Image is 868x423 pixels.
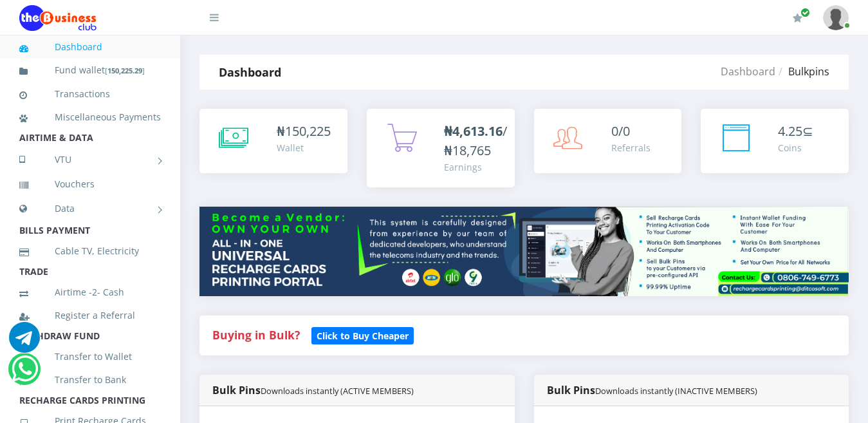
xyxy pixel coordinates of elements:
[778,141,813,155] div: Coins
[19,342,161,371] a: Transfer to Wallet
[19,365,161,395] a: Transfer to Bank
[534,109,682,173] a: 0/0 Referrals
[19,277,161,307] a: Airtime -2- Cash
[547,383,757,397] strong: Bulk Pins
[212,383,414,397] strong: Bulk Pins
[19,236,161,266] a: Cable TV, Electricity
[19,144,161,176] a: VTU
[793,13,802,23] i: Renew/Upgrade Subscription
[367,109,515,187] a: ₦4,613.16/₦18,765 Earnings
[277,141,331,155] div: Wallet
[800,8,810,17] span: Renew/Upgrade Subscription
[19,301,161,330] a: Register a Referral
[311,327,414,343] a: Click to Buy Cheaper
[823,5,849,30] img: User
[444,122,503,140] b: ₦4,613.16
[277,122,331,141] div: ₦
[261,385,414,397] small: Downloads instantly (ACTIVE MEMBERS)
[317,330,409,342] b: Click to Buy Cheaper
[199,207,849,296] img: multitenant_rcp.png
[595,385,757,397] small: Downloads instantly (INACTIVE MEMBERS)
[219,64,281,80] strong: Dashboard
[444,122,507,159] span: /₦18,765
[199,109,347,173] a: ₦150,225 Wallet
[19,55,161,86] a: Fund wallet[150,225.29]
[775,64,829,79] li: Bulkpins
[19,102,161,132] a: Miscellaneous Payments
[611,122,630,140] span: 0/0
[721,64,775,79] a: Dashboard
[105,66,145,75] small: [ ]
[19,79,161,109] a: Transactions
[19,193,161,225] a: Data
[212,327,300,343] strong: Buying in Bulk?
[611,141,651,155] div: Referrals
[778,122,813,141] div: ⊆
[12,363,38,384] a: Chat for support
[778,122,802,140] span: 4.25
[9,332,40,353] a: Chat for support
[19,169,161,199] a: Vouchers
[107,66,142,75] b: 150,225.29
[444,160,507,174] div: Earnings
[19,5,97,31] img: Logo
[285,122,331,140] span: 150,225
[19,32,161,62] a: Dashboard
